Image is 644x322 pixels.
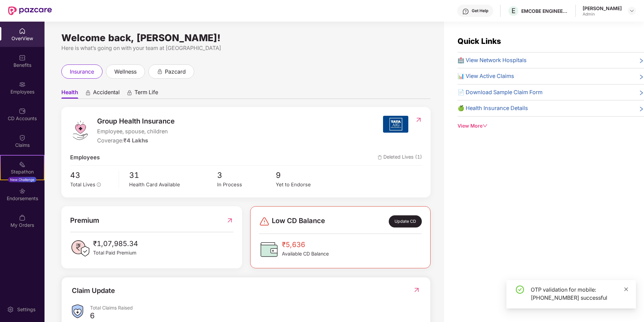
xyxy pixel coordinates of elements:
span: ₹5,636 [282,239,329,250]
img: insurerIcon [383,116,408,133]
img: RedirectIcon [415,116,422,123]
span: Deleted Lives (1) [378,153,422,162]
span: 31 [129,169,217,181]
div: Yet to Endorse [276,181,334,189]
div: EMCOBE ENGINEERING AND CONSULTANTS [521,8,568,14]
span: right [639,73,644,81]
img: RedirectIcon [413,287,420,293]
span: right [639,89,644,97]
span: E [511,7,516,15]
div: animation [126,89,133,96]
span: Employee, spouse, children [97,127,175,136]
span: insurance [70,68,94,76]
div: OTP validation for mobile: [PHONE_NUMBER] successful [531,286,628,302]
span: 9 [276,169,334,181]
span: 📄 Download Sample Claim Form [458,88,543,97]
img: RedirectIcon [226,215,233,226]
div: New Challenge [8,177,36,182]
div: Get Help [472,8,488,14]
img: deleteIcon [378,155,382,160]
div: Update CD [389,215,421,227]
img: svg+xml;base64,PHN2ZyB4bWxucz0iaHR0cDovL3d3dy53My5vcmcvMjAwMC9zdmciIHdpZHRoPSIyMSIgaGVpZ2h0PSIyMC... [19,161,26,168]
img: svg+xml;base64,PHN2ZyBpZD0iTXlfT3JkZXJzIiBkYXRhLW5hbWU9Ik15IE9yZGVycyIgeG1sbnM9Imh0dHA6Ly93d3cudz... [19,214,26,221]
span: pazcard [165,68,186,76]
span: wellness [114,68,137,76]
span: close [624,287,628,292]
div: Stepathon [1,168,44,175]
img: logo [70,120,90,140]
div: Health Card Available [129,181,217,189]
span: Term Life [135,89,158,99]
span: down [482,123,487,128]
span: 🏥 View Network Hospitals [458,56,527,65]
img: CDBalanceIcon [259,239,279,260]
div: Claim Update [72,286,115,296]
img: svg+xml;base64,PHN2ZyBpZD0iRGFuZ2VyLTMyeDMyIiB4bWxucz0iaHR0cDovL3d3dy53My5vcmcvMjAwMC9zdmciIHdpZH... [259,216,270,227]
div: animation [85,89,91,96]
div: animation [157,68,163,74]
div: View More [458,122,644,130]
img: ClaimsSummaryIcon [72,304,83,318]
span: Quick Links [458,36,501,46]
div: In Process [217,181,276,189]
div: Here is what’s going on with your team at [GEOGRAPHIC_DATA] [61,44,431,52]
img: svg+xml;base64,PHN2ZyBpZD0iRW5kb3JzZW1lbnRzIiB4bWxucz0iaHR0cDovL3d3dy53My5vcmcvMjAwMC9zdmciIHdpZH... [19,188,26,194]
span: Group Health Insurance [97,116,175,127]
span: Employees [70,153,100,162]
span: Total Lives [70,182,95,188]
span: Available CD Balance [282,250,329,258]
img: New Pazcare Logo [8,6,52,15]
img: svg+xml;base64,PHN2ZyBpZD0iQ0RfQWNjb3VudHMiIGRhdGEtbmFtZT0iQ0QgQWNjb3VudHMiIHhtbG5zPSJodHRwOi8vd3... [19,108,26,114]
img: svg+xml;base64,PHN2ZyBpZD0iQ2xhaW0iIHhtbG5zPSJodHRwOi8vd3d3LnczLm9yZy8yMDAwL3N2ZyIgd2lkdGg9IjIwIi... [19,134,26,141]
span: 43 [70,169,114,181]
div: 6 [90,311,95,320]
span: 3 [217,169,276,181]
span: 📊 View Active Claims [458,72,514,81]
span: 🍏 Health Insurance Details [458,104,528,113]
span: right [639,105,644,113]
div: Welcome back, [PERSON_NAME]! [61,35,431,41]
span: Accidental [93,89,120,99]
img: svg+xml;base64,PHN2ZyBpZD0iU2V0dGluZy0yMHgyMCIgeG1sbnM9Imh0dHA6Ly93d3cudzMub3JnLzIwMDAvc3ZnIiB3aW... [7,306,14,313]
img: svg+xml;base64,PHN2ZyBpZD0iSG9tZSIgeG1sbnM9Imh0dHA6Ly93d3cudzMub3JnLzIwMDAvc3ZnIiB3aWR0aD0iMjAiIG... [19,28,26,34]
span: Health [61,89,78,99]
img: svg+xml;base64,PHN2ZyBpZD0iRW1wbG95ZWVzIiB4bWxucz0iaHR0cDovL3d3dy53My5vcmcvMjAwMC9zdmciIHdpZHRoPS... [19,81,26,88]
span: Low CD Balance [272,215,325,227]
div: Coverage: [97,136,175,145]
span: ₹4 Lakhs [123,137,148,144]
img: PaidPremiumIcon [70,238,90,259]
img: svg+xml;base64,PHN2ZyBpZD0iRHJvcGRvd24tMzJ4MzIiIHhtbG5zPSJodHRwOi8vd3d3LnczLm9yZy8yMDAwL3N2ZyIgd2... [629,8,635,14]
span: check-circle [516,286,524,294]
span: Premium [70,215,99,226]
div: Admin [583,11,622,17]
span: right [639,57,644,65]
span: ₹1,07,985.34 [93,238,138,249]
span: info-circle [97,183,101,187]
div: [PERSON_NAME] [583,5,622,11]
img: svg+xml;base64,PHN2ZyBpZD0iQmVuZWZpdHMiIHhtbG5zPSJodHRwOi8vd3d3LnczLm9yZy8yMDAwL3N2ZyIgd2lkdGg9Ij... [19,54,26,61]
span: Total Paid Premium [93,249,138,257]
div: Total Claims Raised [90,304,420,311]
img: svg+xml;base64,PHN2ZyBpZD0iSGVscC0zMngzMiIgeG1sbnM9Imh0dHA6Ly93d3cudzMub3JnLzIwMDAvc3ZnIiB3aWR0aD... [462,8,469,15]
div: Settings [15,306,37,313]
